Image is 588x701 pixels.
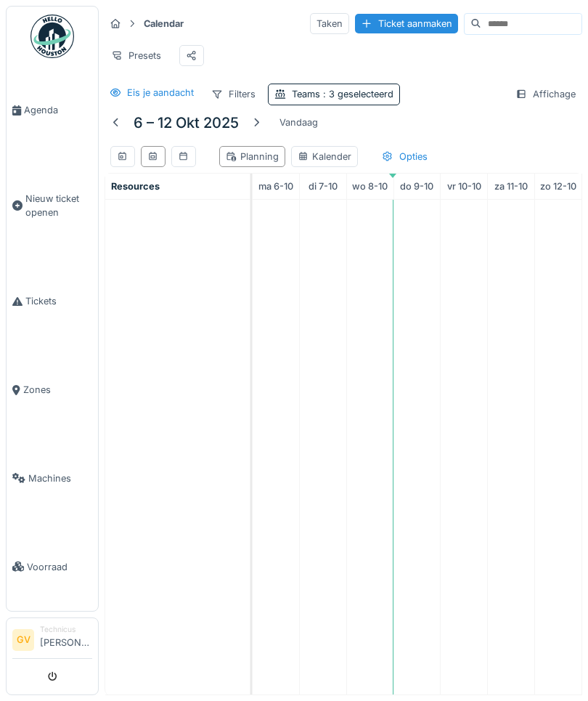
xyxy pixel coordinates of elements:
li: [PERSON_NAME] [40,624,92,655]
div: Affichage [509,84,582,105]
a: Agenda [7,66,98,155]
a: 11 oktober 2025 [491,177,531,196]
h5: 6 – 12 okt 2025 [134,114,239,131]
a: 6 oktober 2025 [255,177,297,196]
a: 10 oktober 2025 [444,177,485,196]
div: Opties [375,146,434,167]
div: Technicus [40,624,92,635]
li: GV [12,629,34,651]
div: Ticket aanmaken [355,14,458,33]
a: Nieuw ticket openen [7,155,98,257]
a: Voorraad [7,522,98,611]
span: Tickets [25,294,92,308]
div: Vandaag [274,113,324,132]
strong: Calendar [138,17,189,31]
span: : 3 geselecteerd [320,89,393,100]
a: GV Technicus[PERSON_NAME] [12,624,92,659]
a: 12 oktober 2025 [536,177,580,196]
div: Teams [292,87,393,101]
div: Presets [105,45,168,66]
div: Eis je aandacht [127,86,194,100]
span: Nieuw ticket openen [25,192,92,219]
div: Planning [226,150,279,163]
div: Kalender [298,150,351,163]
span: Machines [28,471,92,485]
a: Machines [7,434,98,523]
span: Resources [111,181,160,192]
img: Badge_color-CXgf-gQk.svg [30,15,74,58]
a: 7 oktober 2025 [305,177,341,196]
a: 8 oktober 2025 [348,177,391,196]
a: Tickets [7,257,98,346]
div: Taken [310,13,349,34]
span: Zones [23,383,92,397]
a: Zones [7,346,98,434]
span: Voorraad [27,560,92,574]
span: Agenda [24,103,92,117]
a: 9 oktober 2025 [396,177,437,196]
div: Filters [205,84,262,105]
